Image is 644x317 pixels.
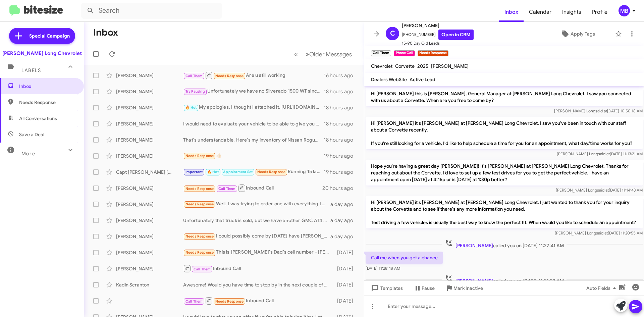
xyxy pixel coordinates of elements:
[183,184,322,192] div: Inbound Call
[334,298,359,304] div: [DATE]
[402,30,474,40] span: [PHONE_NUMBER]
[371,63,392,69] span: Chevrolet
[330,233,359,240] div: a day ago
[418,50,448,56] small: Needs Response
[371,50,391,56] small: Call Them
[324,72,359,79] div: 16 hours ago
[183,264,334,273] div: Inbound Call
[21,151,35,157] span: More
[455,278,493,284] span: [PERSON_NAME]
[185,74,203,78] span: Call Them
[442,239,567,249] span: called you on [DATE] 11:27:41 AM
[595,108,607,113] span: said at
[116,201,183,208] div: [PERSON_NAME]
[183,88,324,95] div: Unfortunately we have no Silverado 1500 WT since they are all fleet vehicles sold to the state. W...
[183,249,334,256] div: This is [PERSON_NAME]'s Dad's cell number - [PERSON_NAME]'s cell is [PHONE_NUMBER]
[324,153,359,159] div: 19 hours ago
[571,28,595,40] span: Apply Tags
[334,265,359,272] div: [DATE]
[366,88,643,106] p: Hi [PERSON_NAME] this is [PERSON_NAME], General Manager at [PERSON_NAME] Long Chevrolet. I saw yo...
[183,120,324,127] div: I would need to evaluate your vehicle to be able to give you an offer.
[364,282,408,294] button: Templates
[19,99,76,106] span: Needs Response
[185,250,214,255] span: Needs Response
[306,50,309,58] span: »
[453,282,483,294] span: Mark Inactive
[554,108,643,113] span: [PERSON_NAME] Long [DATE] 10:50:18 AM
[597,188,609,193] span: said at
[309,51,352,58] span: Older Messages
[586,282,619,294] span: Auto Fields
[394,50,415,56] small: Phone Call
[116,153,183,159] div: [PERSON_NAME]
[215,74,244,78] span: Needs Response
[370,282,403,294] span: Templates
[183,297,334,305] div: Inbound Call
[19,131,44,138] span: Save a Deal
[294,50,298,58] span: «
[257,170,286,174] span: Needs Response
[116,88,183,95] div: [PERSON_NAME]
[116,217,183,224] div: [PERSON_NAME]
[116,185,183,192] div: [PERSON_NAME]
[183,137,324,143] div: That's understandable. Here's my inventory of Nissan Rogue's under 80K miles. If there's one that...
[366,117,643,149] p: Hi [PERSON_NAME] it's [PERSON_NAME] at [PERSON_NAME] Long Chevrolet. I saw you've been in touch w...
[366,266,400,271] span: [DATE] 11:28:48 AM
[185,170,203,174] span: Important
[116,233,183,240] div: [PERSON_NAME]
[596,230,608,235] span: said at
[543,28,612,40] button: Apply Tags
[410,76,435,83] span: Active Lead
[185,202,214,206] span: Needs Response
[598,151,610,156] span: said at
[322,185,359,192] div: 20 hours ago
[334,281,359,288] div: [DATE]
[183,168,324,176] div: Running 15 late
[290,47,356,61] nav: Page navigation example
[408,282,440,294] button: Pause
[185,154,214,158] span: Needs Response
[19,115,57,122] span: All Conversations
[185,234,214,239] span: Needs Response
[422,282,435,294] span: Pause
[116,72,183,79] div: [PERSON_NAME]
[183,104,324,111] div: My apologies, I thought I attached it. [URL][DOMAIN_NAME]
[557,151,643,156] span: [PERSON_NAME] Long [DATE] 11:13:21 AM
[194,267,211,271] span: Call Them
[2,50,82,57] div: [PERSON_NAME] Long Chevrolet
[116,120,183,127] div: [PERSON_NAME]
[442,274,567,284] span: called you on [DATE] 11:31:27 AM
[183,217,330,224] div: Unfortunately that truck is sold, but we have another GMC AT4 if that's something you would still...
[555,230,643,235] span: [PERSON_NAME] Long [DATE] 11:20:55 AM
[390,28,395,39] span: C
[215,299,244,304] span: Needs Response
[183,200,330,208] div: Well, I was trying to order one with everything I wanted, but I would be interested in a 2025 loa...
[587,2,613,22] a: Profile
[402,21,474,30] span: [PERSON_NAME]
[116,281,183,288] div: Kadin Scranton
[324,88,359,95] div: 18 hours ago
[499,2,524,22] a: Inbox
[290,47,302,61] button: Previous
[324,169,359,175] div: 19 hours ago
[417,63,428,69] span: 2025
[116,265,183,272] div: [PERSON_NAME]
[9,28,75,44] a: Special Campaign
[619,5,630,16] div: MB
[218,187,236,191] span: Call Them
[116,137,183,143] div: [PERSON_NAME]
[183,232,330,240] div: I could possibly come by [DATE] have [PERSON_NAME] found my diamond in the rough?
[431,63,469,69] span: [PERSON_NAME]
[324,120,359,127] div: 18 hours ago
[366,160,643,186] p: Hope you're having a great day [PERSON_NAME]! It's [PERSON_NAME] at [PERSON_NAME] Long Chevrolet....
[116,249,183,256] div: [PERSON_NAME]
[581,282,624,294] button: Auto Fields
[613,5,637,16] button: MB
[366,196,643,228] p: Hi [PERSON_NAME] it's [PERSON_NAME] at [PERSON_NAME] Long Chevrolet. I just wanted to thank you f...
[116,169,183,175] div: Capt [PERSON_NAME] [PERSON_NAME]
[524,2,557,22] a: Calendar
[116,104,183,111] div: [PERSON_NAME]
[557,2,587,22] span: Insights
